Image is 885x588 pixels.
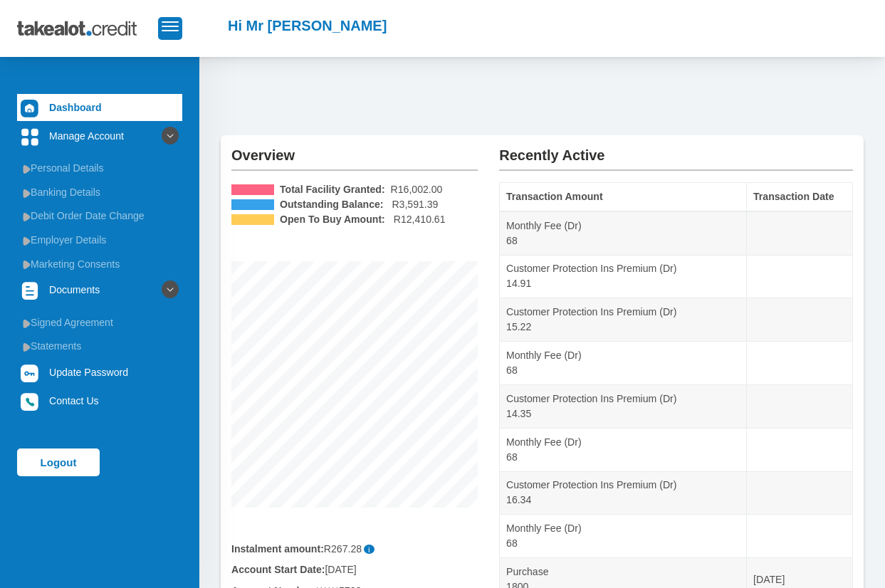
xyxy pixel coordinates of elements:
[500,515,747,558] td: Monthly Fee (Dr) 68
[392,197,438,212] span: R3,591.39
[17,11,158,46] img: takealot_credit_logo.svg
[500,298,747,342] td: Customer Protection Ins Premium (Dr) 15.22
[17,157,182,179] a: Personal Details
[280,182,385,197] b: Total Facility Granted:
[17,359,182,386] a: Update Password
[747,183,853,211] th: Transaction Date
[221,562,488,577] div: [DATE]
[17,448,100,476] a: Logout
[23,342,31,352] img: menu arrow
[231,564,325,575] b: Account Start Date:
[23,236,31,246] img: menu arrow
[23,164,31,174] img: menu arrow
[17,276,182,303] a: Documents
[391,182,443,197] span: R16,002.00
[500,211,747,255] td: Monthly Fee (Dr) 68
[280,212,385,227] b: Open To Buy Amount:
[500,428,747,471] td: Monthly Fee (Dr) 68
[23,319,31,328] img: menu arrow
[23,212,31,221] img: menu arrow
[23,189,31,198] img: menu arrow
[23,260,31,269] img: menu arrow
[228,17,387,34] h2: Hi Mr [PERSON_NAME]
[17,335,182,357] a: Statements
[364,545,375,554] span: i
[500,342,747,385] td: Monthly Fee (Dr) 68
[17,204,182,227] a: Debit Order Date Change
[17,94,182,121] a: Dashboard
[231,543,324,555] b: Instalment amount:
[17,181,182,204] a: Banking Details
[231,542,478,557] div: R267.28
[500,183,747,211] th: Transaction Amount
[500,255,747,298] td: Customer Protection Ins Premium (Dr) 14.91
[231,135,478,164] h2: Overview
[17,311,182,334] a: Signed Agreement
[17,229,182,251] a: Employer Details
[500,384,747,428] td: Customer Protection Ins Premium (Dr) 14.35
[17,387,182,414] a: Contact Us
[500,471,747,515] td: Customer Protection Ins Premium (Dr) 16.34
[17,122,182,149] a: Manage Account
[280,197,384,212] b: Outstanding Balance:
[499,135,853,164] h2: Recently Active
[17,253,182,275] a: Marketing Consents
[394,212,446,227] span: R12,410.61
